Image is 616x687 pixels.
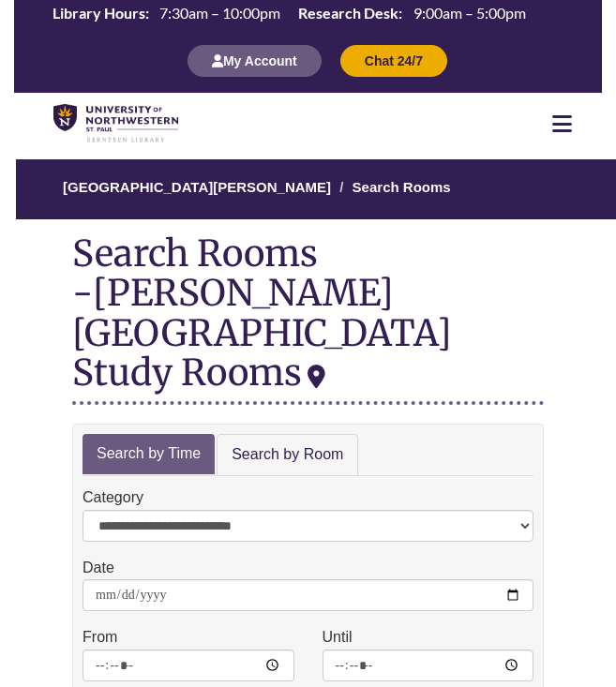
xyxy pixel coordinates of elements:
button: Chat 24/7 [340,45,447,77]
label: Until [323,625,353,650]
a: Hours Today [45,3,533,25]
table: Hours Today [45,3,533,23]
th: Research Desk: [291,3,405,23]
a: Search Rooms [353,179,451,195]
div: [PERSON_NAME][GEOGRAPHIC_DATA] Study Rooms [72,270,452,394]
label: Date [83,556,114,580]
nav: Breadcrumb [72,159,544,219]
a: My Account [188,52,322,68]
label: From [83,625,117,650]
th: Library Hours: [45,3,152,23]
a: Search by Time [83,434,215,474]
div: Search Rooms - [72,233,544,405]
span: 9:00am – 5:00pm [413,4,526,22]
span: 7:30am – 10:00pm [159,4,280,22]
a: Search by Room [217,434,358,476]
a: Chat 24/7 [340,52,447,68]
a: [GEOGRAPHIC_DATA][PERSON_NAME] [63,179,331,195]
label: Category [83,485,143,510]
button: My Account [188,45,322,77]
img: UNWSP Library Logo [53,104,178,143]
